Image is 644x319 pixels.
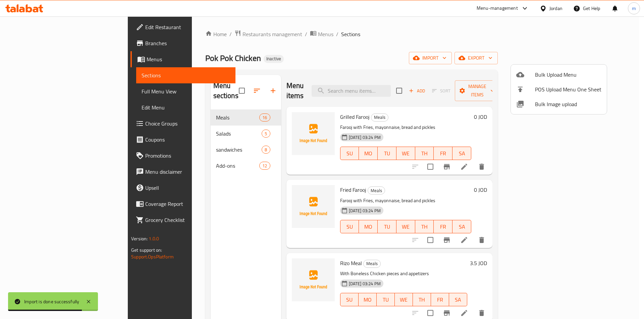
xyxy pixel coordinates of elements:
li: POS Upload Menu One Sheet [511,82,607,97]
li: Upload bulk menu [511,67,607,82]
div: Import is done successfully [24,298,79,305]
span: POS Upload Menu One Sheet [535,85,601,93]
span: Bulk Upload Menu [535,71,601,79]
span: Bulk Image upload [535,100,601,108]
